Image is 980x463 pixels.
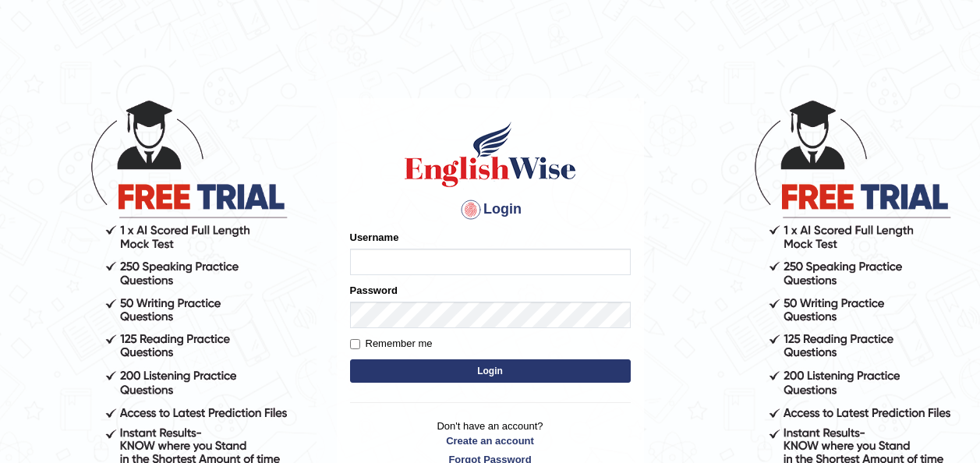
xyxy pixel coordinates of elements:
button: Login [350,359,631,383]
a: Create an account [350,433,631,448]
h4: Login [350,197,631,222]
label: Username [350,230,399,245]
label: Remember me [350,336,433,352]
label: Password [350,283,398,298]
img: Logo of English Wise sign in for intelligent practice with AI [402,119,579,189]
input: Remember me [350,339,360,349]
